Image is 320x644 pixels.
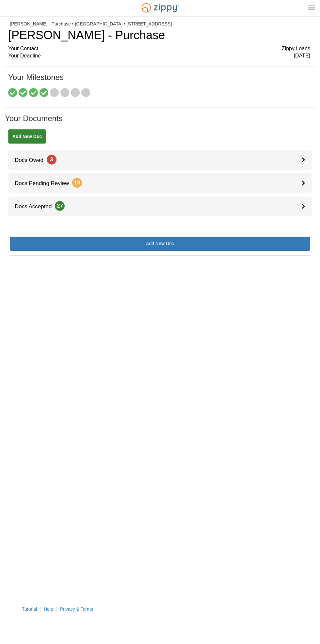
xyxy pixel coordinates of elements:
span: Docs Accepted [8,203,65,210]
span: Docs Pending Review [8,180,82,186]
div: [PERSON_NAME] - Purchase • [GEOGRAPHIC_DATA] • [STREET_ADDRESS] [10,21,310,27]
span: 19 [72,178,82,188]
a: Tutorial [22,606,37,612]
a: Help [44,606,53,612]
h1: [PERSON_NAME] - Purchase [8,29,310,42]
a: Docs Accepted27 [8,196,312,216]
h1: Your Documents [5,114,315,129]
a: Add New Doc [8,129,46,144]
span: Zippy Loans [282,45,310,53]
span: Docs Owed [8,157,56,163]
div: Your Deadline [8,52,310,60]
span: [DATE] [294,52,310,60]
a: Privacy & Terms [60,606,93,612]
img: Mobile Dropdown Menu [308,5,315,10]
a: Add New Doc [10,237,310,251]
div: Your Contact [8,45,310,53]
span: 27 [55,201,65,211]
span: 3 [47,155,56,165]
a: Docs Owed3 [8,150,312,170]
a: Docs Pending Review19 [8,173,312,193]
h1: Your Milestones [8,73,310,88]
